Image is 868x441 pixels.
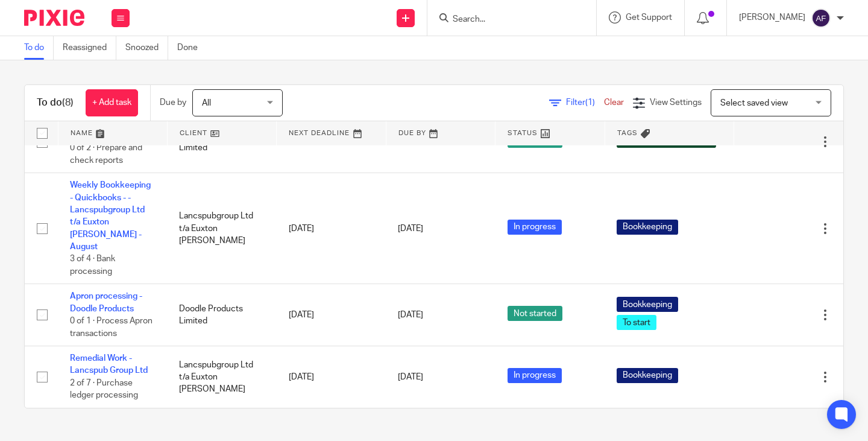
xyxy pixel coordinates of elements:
[604,98,624,107] a: Clear
[70,354,148,375] a: Remedial Work - Lancspub Group Ltd
[508,368,562,383] span: In progress
[617,368,678,383] span: Bookkeeping
[566,98,604,107] span: Filter
[62,98,74,107] span: (8)
[86,89,138,116] a: + Add task
[70,379,138,400] span: 2 of 7 · Purchase ledger processing
[70,255,115,276] span: 3 of 4 · Bank processing
[125,36,168,60] a: Snoozed
[617,315,656,330] span: To start
[398,311,423,319] span: [DATE]
[508,306,562,321] span: Not started
[398,373,423,381] span: [DATE]
[650,98,702,107] span: View Settings
[63,36,116,60] a: Reassigned
[617,130,638,136] span: Tags
[617,297,678,312] span: Bookkeeping
[167,346,276,408] td: Lancspubgroup Ltd t/a Euxton [PERSON_NAME]
[720,99,788,107] span: Select saved view
[508,220,562,235] span: In progress
[160,97,186,109] p: Due by
[177,36,207,60] a: Done
[277,173,386,284] td: [DATE]
[167,173,276,284] td: Lancspubgroup Ltd t/a Euxton [PERSON_NAME]
[70,317,153,338] span: 0 of 1 · Process Apron transactions
[398,224,423,233] span: [DATE]
[37,97,74,109] h1: To do
[811,8,831,28] img: svg%3E
[24,36,54,60] a: To do
[451,14,560,25] input: Search
[585,98,595,107] span: (1)
[277,346,386,408] td: [DATE]
[70,144,142,165] span: 0 of 2 · Prepare and check reports
[70,181,151,251] a: Weekly Bookkeeping - Quickbooks - - Lancspubgroup Ltd t/a Euxton [PERSON_NAME] - August
[277,284,386,346] td: [DATE]
[617,220,678,235] span: Bookkeeping
[202,99,211,107] span: All
[24,10,84,26] img: Pixie
[167,284,276,346] td: Doodle Products Limited
[70,292,142,313] a: Apron processing - Doodle Products
[626,13,672,22] span: Get Support
[739,11,805,24] p: [PERSON_NAME]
